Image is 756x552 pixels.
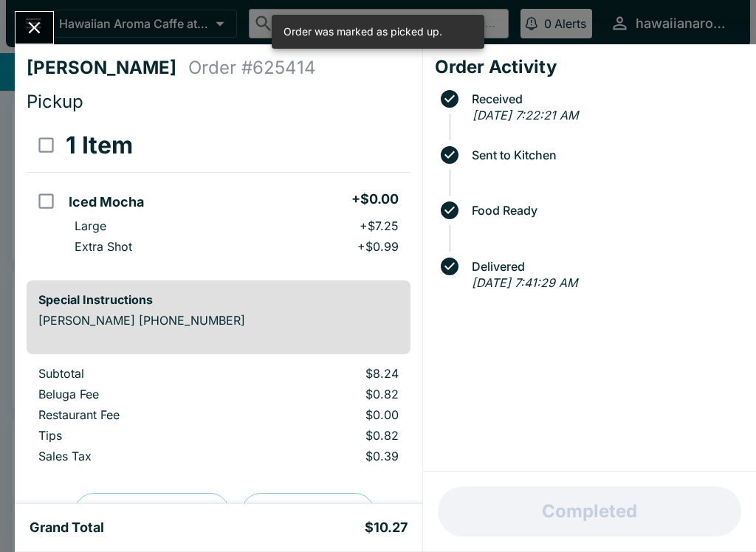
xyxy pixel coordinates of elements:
[435,56,744,78] h4: Order Activity
[27,91,83,112] span: Pickup
[75,493,230,531] button: Preview Receipt
[472,108,578,123] em: [DATE] 7:22:21 AM
[75,218,106,233] p: Large
[38,428,241,443] p: Tips
[357,239,399,254] p: + $0.99
[265,407,399,422] p: $0.00
[16,12,53,44] button: Close
[360,218,399,233] p: + $7.25
[188,57,316,79] h4: Order # 625414
[38,366,241,381] p: Subtotal
[38,292,399,307] h6: Special Instructions
[38,387,241,401] p: Beluga Fee
[27,57,188,79] h4: [PERSON_NAME]
[265,366,399,381] p: $8.24
[464,92,744,106] span: Received
[265,449,399,463] p: $0.39
[464,204,744,217] span: Food Ready
[472,275,577,290] em: [DATE] 7:41:29 AM
[38,407,241,422] p: Restaurant Fee
[464,260,744,273] span: Delivered
[69,193,144,211] h5: Iced Mocha
[464,148,744,162] span: Sent to Kitchen
[30,519,104,537] h5: Grand Total
[66,131,133,160] h3: 1 Item
[283,19,442,44] div: Order was marked as picked up.
[38,313,399,328] p: [PERSON_NAME] [PHONE_NUMBER]
[351,190,399,208] h5: + $0.00
[365,519,408,537] h5: $10.27
[241,493,374,531] button: Print Receipt
[38,449,241,463] p: Sales Tax
[265,428,399,443] p: $0.82
[75,239,132,254] p: Extra Shot
[27,119,410,269] table: orders table
[27,366,410,469] table: orders table
[265,387,399,401] p: $0.82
